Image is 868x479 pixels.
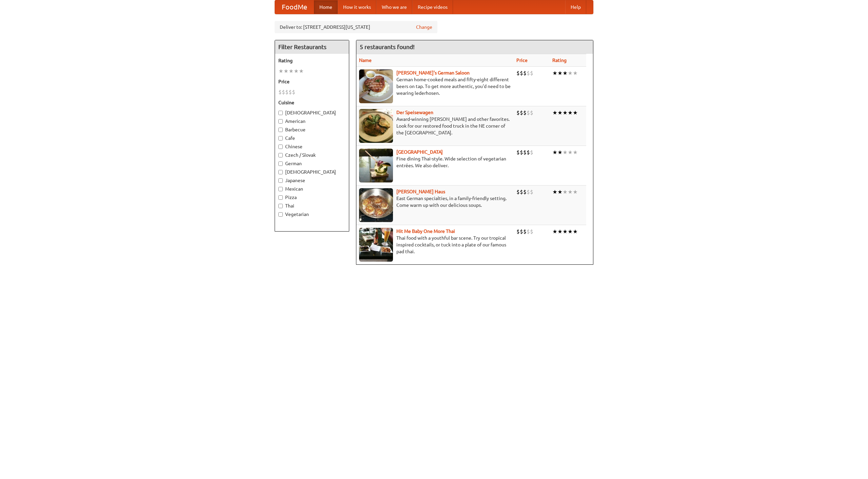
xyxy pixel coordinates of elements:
label: German [278,160,346,167]
a: Rating [552,58,567,63]
p: Fine dining Thai-style. Wide selection of vegetarian entrées. We also deliver. [359,155,511,169]
li: ★ [573,109,578,116]
li: ★ [294,67,299,75]
li: ★ [557,228,563,235]
a: Change [416,24,432,30]
li: ★ [552,109,557,116]
a: Recipe videos [412,0,453,14]
input: Cafe [278,136,283,140]
li: $ [516,109,520,116]
li: $ [282,88,285,96]
div: Deliver to: [STREET_ADDRESS][US_STATE] [275,21,437,33]
input: Czech / Slovak [278,153,283,157]
li: $ [527,188,530,196]
label: Thai [278,202,346,209]
li: $ [520,149,523,156]
li: ★ [573,188,578,196]
li: ★ [563,149,568,156]
li: $ [530,69,533,77]
h5: Price [278,78,346,85]
a: [PERSON_NAME] Haus [396,189,445,194]
li: ★ [552,149,557,156]
li: $ [520,228,523,235]
li: ★ [568,149,573,156]
h4: Filter Restaurants [275,40,349,54]
img: speisewagen.jpg [359,109,393,143]
li: ★ [283,67,289,75]
input: Pizza [278,195,283,200]
li: ★ [557,69,563,77]
li: $ [516,228,520,235]
p: East German specialties, in a family-friendly setting. Come warm up with our delicious soups. [359,195,511,209]
li: ★ [563,109,568,116]
li: $ [516,149,520,156]
a: Der Speisewagen [396,110,433,115]
li: $ [530,109,533,116]
label: [DEMOGRAPHIC_DATA] [278,169,346,175]
input: [DEMOGRAPHIC_DATA] [278,170,283,174]
li: ★ [552,69,557,77]
li: $ [527,109,530,116]
input: Barbecue [278,128,283,132]
label: Chinese [278,143,346,150]
li: ★ [557,188,563,196]
a: Home [314,0,338,14]
li: $ [516,188,520,196]
li: ★ [568,69,573,77]
label: [DEMOGRAPHIC_DATA] [278,109,346,116]
li: ★ [573,228,578,235]
li: ★ [557,109,563,116]
li: $ [516,69,520,77]
li: $ [523,228,527,235]
a: [GEOGRAPHIC_DATA] [396,149,443,155]
input: Mexican [278,187,283,191]
li: ★ [573,149,578,156]
li: $ [520,109,523,116]
li: $ [289,88,292,96]
input: Vegetarian [278,212,283,217]
li: ★ [563,188,568,196]
li: ★ [557,149,563,156]
label: Pizza [278,194,346,201]
label: American [278,118,346,125]
label: Vegetarian [278,211,346,218]
p: German home-cooked meals and fifty-eight different beers on tap. To get more authentic, you'd nee... [359,76,511,96]
input: Thai [278,204,283,208]
li: $ [527,149,530,156]
li: ★ [552,188,557,196]
li: $ [523,109,527,116]
li: $ [278,88,282,96]
label: Japanese [278,177,346,184]
li: ★ [563,69,568,77]
a: How it works [338,0,376,14]
li: ★ [568,228,573,235]
a: Hit Me Baby One More Thai [396,228,455,234]
a: Name [359,58,372,63]
a: Price [516,58,528,63]
li: ★ [568,109,573,116]
label: Cafe [278,135,346,141]
img: babythai.jpg [359,228,393,262]
li: $ [285,88,289,96]
input: Japanese [278,178,283,183]
li: ★ [552,228,557,235]
a: FoodMe [275,0,314,14]
li: $ [527,228,530,235]
li: $ [523,188,527,196]
input: German [278,161,283,166]
li: ★ [568,188,573,196]
li: $ [523,69,527,77]
li: $ [530,188,533,196]
li: $ [527,69,530,77]
label: Mexican [278,186,346,192]
li: $ [530,149,533,156]
input: [DEMOGRAPHIC_DATA] [278,111,283,115]
img: satay.jpg [359,149,393,182]
a: [PERSON_NAME]'s German Saloon [396,70,470,75]
a: Who we are [376,0,412,14]
ng-pluralize: 5 restaurants found! [360,44,415,50]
